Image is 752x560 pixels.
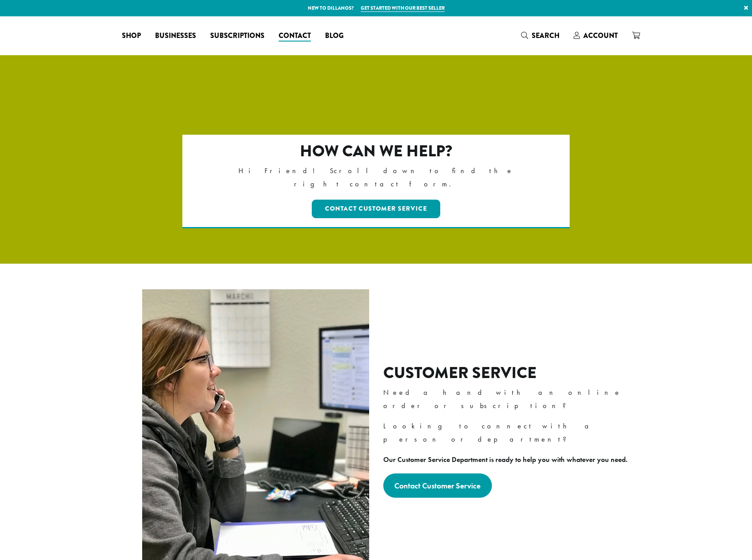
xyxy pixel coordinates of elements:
[383,386,635,412] p: Need a hand with an online order or subscription?
[583,30,618,41] span: Account
[122,30,141,42] span: Shop
[383,473,492,498] a: Contact Customer Service
[383,363,635,382] h2: Customer Service
[312,200,440,218] a: Contact Customer Service
[394,481,480,491] strong: Contact Customer Service
[514,28,567,43] a: Search
[325,30,344,42] span: Blog
[210,30,265,42] span: Subscriptions
[220,142,532,161] h2: How can we help?
[220,164,532,191] p: Hi Friend! Scroll down to find the right contact form.
[279,30,311,42] span: Contact
[115,29,148,43] a: Shop
[532,30,559,41] span: Search
[155,30,196,42] span: Businesses
[383,455,627,464] strong: Our Customer Service Department is ready to help you with whatever you need.
[361,4,445,12] a: Get started with our best seller
[383,420,635,446] p: Looking to connect with a person or department?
